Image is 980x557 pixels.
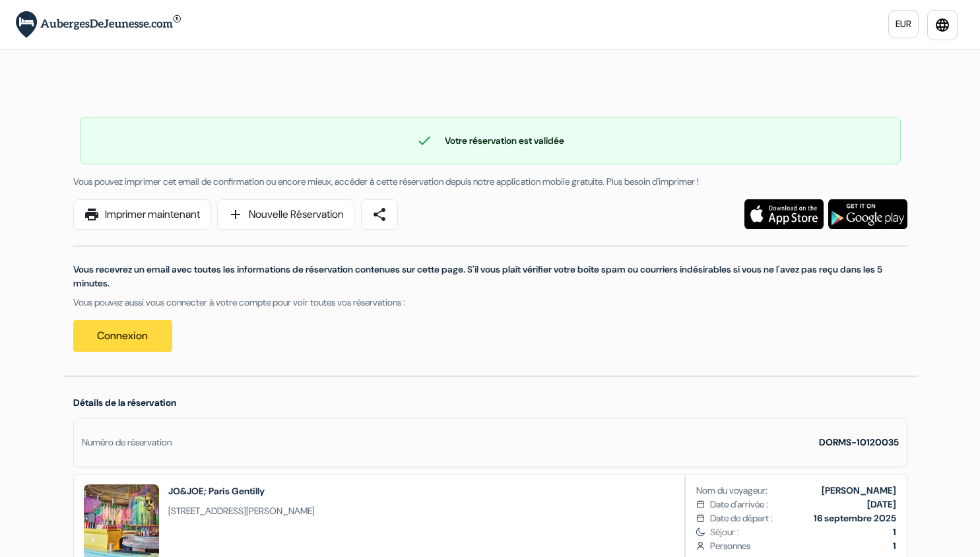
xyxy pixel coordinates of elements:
[84,207,100,222] span: print
[416,133,432,148] span: check
[372,207,387,222] span: share
[82,436,172,449] div: Numéro de réservation
[893,540,896,552] b: 1
[710,511,773,525] span: Date de départ :
[710,498,768,511] span: Date d'arrivée :
[73,320,172,352] a: Connexion
[168,504,315,518] span: [STREET_ADDRESS][PERSON_NAME]
[168,484,315,498] h2: JO&JOE; Paris Gentilly
[217,199,354,230] a: addNouvelle Réservation
[893,526,896,538] b: 1
[710,539,896,553] span: Personnes
[73,296,907,310] p: Vous pouvez aussi vous connecter à votre compte pour voir toutes vos réservations :
[888,10,919,38] a: EUR
[927,10,958,40] a: language
[867,498,896,510] b: [DATE]
[16,11,181,38] img: AubergesDeJeunesse.com
[934,17,950,33] i: language
[828,199,907,229] img: Téléchargez l'application gratuite
[361,199,398,230] a: share
[822,484,896,496] b: [PERSON_NAME]
[73,263,907,290] p: Vous recevrez un email avec toutes les informations de réservation contenues sur cette page. S'il...
[710,525,896,539] span: Séjour :
[744,199,824,229] img: Téléchargez l'application gratuite
[814,512,896,524] b: 16 septembre 2025
[696,484,768,498] span: Nom du voyageur:
[73,397,176,409] span: Détails de la réservation
[73,176,699,187] span: Vous pouvez imprimer cet email de confirmation ou encore mieux, accéder à cette réservation depui...
[228,207,244,222] span: add
[73,199,211,230] a: printImprimer maintenant
[819,436,899,448] strong: DORMS-10120035
[81,133,900,148] div: Votre réservation est validée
